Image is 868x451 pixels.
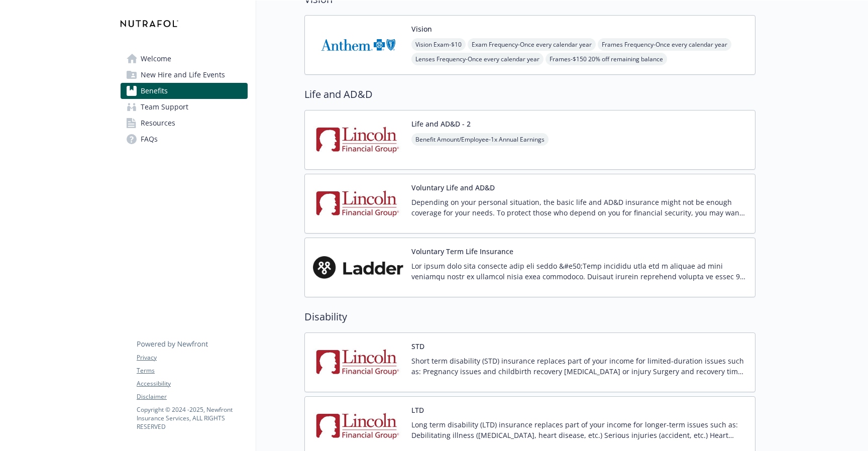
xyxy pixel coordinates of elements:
span: Benefit Amount/Employee - 1x Annual Earnings [411,133,549,146]
img: Lincoln Financial Group carrier logo [313,182,403,225]
img: Lincoln Financial Group carrier logo [313,405,403,447]
button: STD [411,341,424,352]
img: Lincoln Financial Group carrier logo [313,341,403,384]
span: Welcome [141,51,171,67]
a: Benefits [121,83,248,99]
span: Lenses Frequency - Once every calendar year [411,53,544,65]
h2: Disability [304,309,755,324]
span: Frames Frequency - Once every calendar year [598,38,731,51]
img: Ladder carrier logo [313,246,403,289]
span: New Hire and Life Events [141,67,225,83]
a: New Hire and Life Events [121,67,248,83]
p: Lor ipsum dolo sita consecte adip eli seddo &#e50;Temp incididu utla etd m aliquae ad mini veniam... [411,261,747,282]
p: Short term disability (STD) insurance replaces part of your income for limited-duration issues su... [411,356,747,377]
img: Anthem Blue Cross carrier logo [313,24,403,66]
p: Long term disability (LTD) insurance replaces part of your income for longer-term issues such as:... [411,419,747,440]
a: FAQs [121,131,248,147]
span: Exam Frequency - Once every calendar year [468,38,596,51]
button: Voluntary Term Life Insurance [411,246,513,257]
button: Life and AD&D - 2 [411,119,471,129]
p: Copyright © 2024 - 2025 , Newfront Insurance Services, ALL RIGHTS RESERVED [137,405,247,431]
a: Accessibility [137,379,247,388]
a: Resources [121,115,248,131]
span: Vision Exam - $10 [411,38,466,51]
span: Benefits [141,83,168,99]
a: Terms [137,366,247,375]
span: Team Support [141,99,188,115]
h2: Life and AD&D [304,87,755,102]
a: Welcome [121,51,248,67]
button: Voluntary Life and AD&D [411,182,495,193]
p: Depending on your personal situation, the basic life and AD&D insurance might not be enough cover... [411,197,747,218]
a: Privacy [137,353,247,362]
span: FAQs [141,131,158,147]
a: Disclaimer [137,392,247,401]
a: Team Support [121,99,248,115]
button: Vision [411,24,432,34]
img: Lincoln Financial Group carrier logo [313,119,403,161]
span: Frames - $150 20% off remaining balance [546,53,667,65]
span: Resources [141,115,175,131]
button: LTD [411,405,424,415]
